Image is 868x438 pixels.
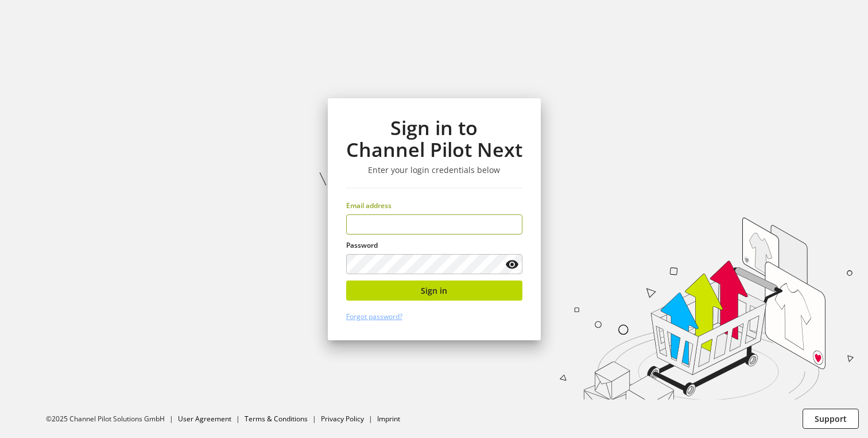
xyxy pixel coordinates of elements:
span: Email address [346,201,392,210]
li: ©2025 Channel Pilot Solutions GmbH [46,414,178,424]
span: Password [346,240,378,250]
a: Imprint [377,414,400,424]
span: Support [815,413,847,425]
button: Support [803,409,859,429]
a: Terms & Conditions [245,414,308,424]
span: Sign in [421,285,447,297]
h1: Sign in to Channel Pilot Next [346,117,522,161]
button: Sign in [346,281,522,301]
a: User Agreement [178,414,231,424]
a: Privacy Policy [321,414,364,424]
h3: Enter your login credentials below [346,165,522,175]
a: Forgot password? [346,312,402,321]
